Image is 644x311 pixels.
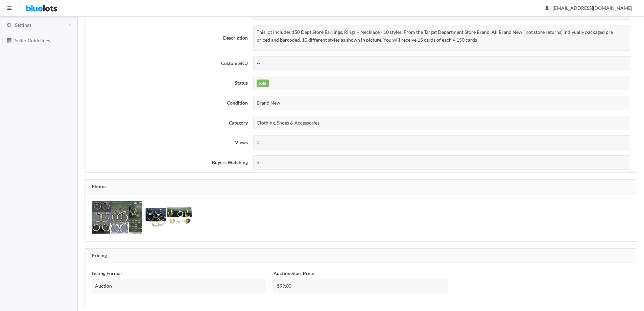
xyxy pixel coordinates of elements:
[15,38,50,43] span: Seller Guidelines
[6,38,13,44] ion-icon: list box
[544,5,550,12] ion-icon: person
[85,113,251,133] th: Category
[92,279,266,293] div: Auction
[545,5,632,11] span: [EMAIL_ADDRESS][DOMAIN_NAME]
[253,56,630,71] div: --
[6,22,13,29] ion-icon: cog
[253,155,630,170] div: 3
[15,22,31,28] span: Settings
[85,133,251,153] th: Views
[253,96,630,110] div: Brand New
[253,116,630,130] div: Clothing, Shoes & Accessories
[257,80,269,87] label: Sold
[273,279,448,293] div: $99.00
[85,22,251,53] th: Description
[143,201,194,235] img: a3a05473-f418-408b-86ec-481b129b531a-1754511001.png
[257,28,627,44] p: This lot includes 150 Dept Store Earrings, Rings + Necklace - 10 styles. From the Target Departme...
[92,270,122,277] label: Listing Format
[85,73,251,93] th: Status
[85,53,251,73] th: Custom SKU
[85,249,637,263] div: Pricing
[85,93,251,113] th: Condition
[273,270,314,277] label: Auction Start Price
[92,201,142,235] img: 9253aab3-86bf-48d0-9e78-154d3f458886-1754511001.png
[85,180,637,194] div: Photos
[253,135,630,150] div: 0
[85,153,251,173] th: Buyers Watching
